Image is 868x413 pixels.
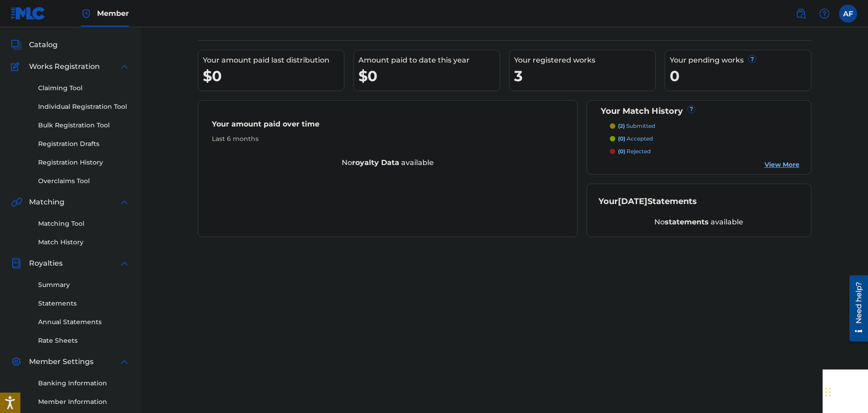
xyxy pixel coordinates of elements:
[749,55,756,63] span: ?
[618,196,647,206] span: [DATE]
[203,55,344,66] div: Your amount paid last distribution
[38,176,130,186] a: Overclaims Tool
[38,102,130,112] a: Individual Registration Tool
[618,135,653,143] p: accepted
[38,379,130,388] a: Banking Information
[358,55,500,66] div: Amount paid to date this year
[81,8,92,19] img: Top Rightsholder
[514,66,655,86] div: 3
[688,106,695,113] span: ?
[38,397,130,407] a: Member Information
[29,39,58,50] span: Catalog
[38,336,130,345] a: Rate Sheets
[38,299,130,308] a: Statements
[38,83,130,93] a: Claiming Tool
[792,5,810,23] a: Public Search
[795,8,806,19] img: search
[11,39,58,50] a: CatalogCatalog
[839,5,857,23] div: User Menu
[119,197,130,208] img: expand
[198,157,578,168] div: No available
[29,356,93,367] span: Member Settings
[29,61,100,72] span: Works Registration
[11,39,22,50] img: Catalog
[618,122,655,130] p: submitted
[11,61,23,72] img: Works Registration
[38,219,130,228] a: Matching Tool
[119,258,130,269] img: expand
[212,119,564,134] div: Your amount paid over time
[610,147,799,155] a: (0) rejected
[38,139,130,149] a: Registration Drafts
[11,197,22,208] img: Matching
[352,158,399,167] strong: royalty data
[119,356,130,367] img: expand
[618,148,625,155] span: (0)
[11,18,66,29] a: SummarySummary
[119,61,130,72] img: expand
[29,258,63,269] span: Royalties
[38,121,130,130] a: Bulk Registration Tool
[610,135,799,143] a: (0) accepted
[670,66,811,86] div: 0
[11,258,22,269] img: Royalties
[823,369,868,413] div: Widget de chat
[29,197,64,208] span: Matching
[97,8,129,19] span: Member
[598,195,697,208] div: Your Statements
[618,122,625,129] span: (2)
[11,7,46,20] img: MLC Logo
[514,55,655,66] div: Your registered works
[598,105,799,117] div: Your Match History
[203,66,344,86] div: $0
[38,317,130,327] a: Annual Statements
[212,134,564,144] div: Last 6 months
[38,158,130,167] a: Registration History
[823,369,868,413] iframe: Chat Widget
[819,8,830,19] img: help
[765,160,799,170] a: View More
[38,280,130,290] a: Summary
[618,147,651,155] p: rejected
[670,55,811,66] div: Your pending works
[825,379,831,406] div: Arrastar
[815,5,834,23] div: Help
[618,135,625,142] span: (0)
[38,238,130,247] a: Match History
[843,272,868,345] iframe: Resource Center
[665,218,709,226] strong: statements
[11,356,22,367] img: Member Settings
[598,217,799,228] div: No available
[358,66,500,86] div: $0
[610,122,799,130] a: (2) submitted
